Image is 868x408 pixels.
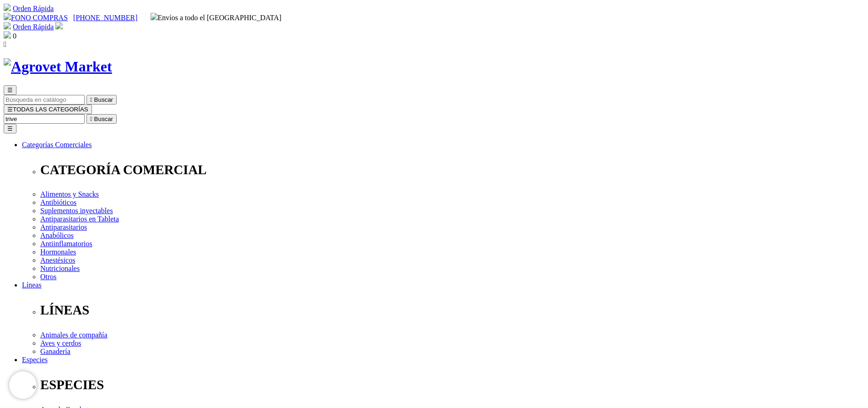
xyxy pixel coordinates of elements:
i:  [90,116,92,122]
img: phone.svg [4,13,11,20]
a: Nutricionales [40,265,80,272]
span: Envíos a todo el [GEOGRAPHIC_DATA] [151,14,282,22]
a: Alimentos y Snacks [40,190,99,198]
button:  Buscar [86,95,117,105]
a: Especies [22,356,48,364]
img: shopping-cart.svg [4,4,11,11]
a: Orden Rápida [13,5,54,12]
i:  [90,96,92,103]
a: Antiparasitarios [40,223,87,231]
a: FONO COMPRAS [4,14,68,22]
a: Antiinflamatorios [40,240,92,248]
a: Hormonales [40,248,76,256]
span: Buscar [94,96,113,103]
span: ☰ [7,106,13,113]
a: Categorías Comerciales [22,141,92,149]
a: Anabólicos [40,232,74,239]
span: 0 [13,32,16,40]
a: Antibióticos [40,198,76,206]
input: Buscar [4,95,85,105]
button:  Buscar [86,114,117,124]
iframe: Brevo live chat [9,371,37,399]
a: Aves y cerdos [40,339,81,347]
p: ESPECIES [40,377,864,392]
a: Líneas [22,281,42,289]
a: [PHONE_NUMBER] [73,14,137,22]
a: Suplementos inyectables [40,207,113,215]
a: Ganadería [40,347,70,355]
a: Otros [40,273,57,281]
img: user.svg [55,22,63,29]
a: Acceda a su cuenta de cliente [55,23,63,31]
i:  [4,40,6,48]
input: Buscar [4,114,85,124]
img: delivery-truck.svg [151,13,158,20]
p: LÍNEAS [40,303,864,318]
img: shopping-cart.svg [4,22,11,29]
span: ☰ [7,87,13,94]
a: Anestésicos [40,256,75,264]
button: ☰ [4,124,16,133]
button: ☰ [4,85,16,95]
img: shopping-bag.svg [4,31,11,39]
button: ☰TODAS LAS CATEGORÍAS [4,105,92,114]
span: Buscar [94,116,113,122]
img: Agrovet Market [4,58,112,75]
a: Antiparasitarios en Tableta [40,215,119,223]
a: Orden Rápida [13,23,54,31]
a: Animales de compañía [40,331,108,339]
p: CATEGORÍA COMERCIAL [40,162,864,177]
